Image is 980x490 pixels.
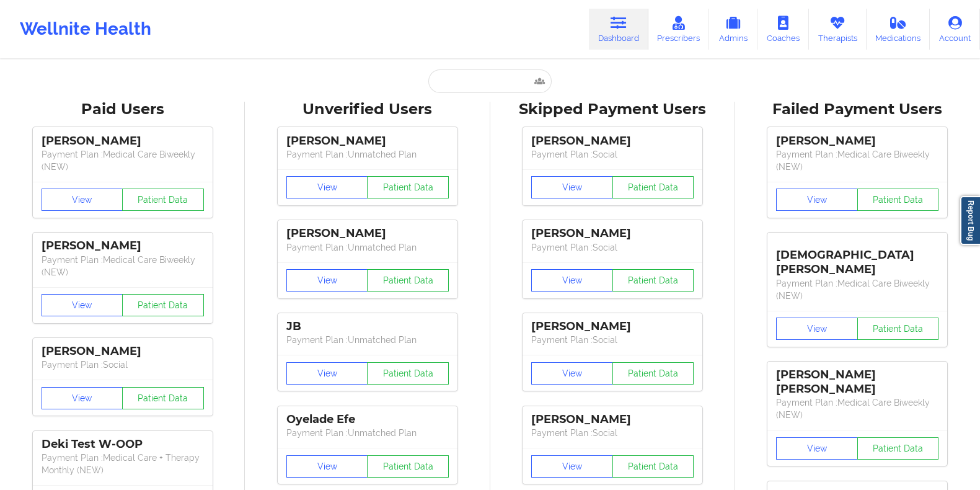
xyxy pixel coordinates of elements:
[286,412,449,427] div: Oyelade Efe
[286,455,368,478] button: View
[122,294,204,316] button: Patient Data
[42,134,204,148] div: [PERSON_NAME]
[286,148,449,161] p: Payment Plan : Unmatched Plan
[286,362,368,385] button: View
[589,9,648,50] a: Dashboard
[531,455,613,478] button: View
[531,362,613,385] button: View
[857,437,939,460] button: Patient Data
[42,189,123,211] button: View
[776,318,858,340] button: View
[776,437,858,460] button: View
[286,241,449,254] p: Payment Plan : Unmatched Plan
[776,189,858,211] button: View
[757,9,809,50] a: Coaches
[531,412,694,427] div: [PERSON_NAME]
[42,387,123,409] button: View
[254,100,481,119] div: Unverified Users
[499,100,726,119] div: Skipped Payment Users
[776,396,938,421] p: Payment Plan : Medical Care Biweekly (NEW)
[776,368,938,396] div: [PERSON_NAME] [PERSON_NAME]
[612,455,694,478] button: Patient Data
[286,134,449,148] div: [PERSON_NAME]
[9,100,236,119] div: Paid Users
[612,269,694,292] button: Patient Data
[930,9,980,50] a: Account
[42,437,204,452] div: Deki Test W-OOP
[286,334,449,346] p: Payment Plan : Unmatched Plan
[531,134,694,148] div: [PERSON_NAME]
[286,176,368,198] button: View
[709,9,757,50] a: Admins
[367,455,449,478] button: Patient Data
[531,427,694,439] p: Payment Plan : Social
[857,189,939,211] button: Patient Data
[776,148,938,173] p: Payment Plan : Medical Care Biweekly (NEW)
[42,452,204,476] p: Payment Plan : Medical Care + Therapy Monthly (NEW)
[531,176,613,198] button: View
[122,189,204,211] button: Patient Data
[286,269,368,292] button: View
[867,9,930,50] a: Medications
[42,254,204,278] p: Payment Plan : Medical Care Biweekly (NEW)
[776,277,938,302] p: Payment Plan : Medical Care Biweekly (NEW)
[367,176,449,198] button: Patient Data
[367,362,449,385] button: Patient Data
[776,239,938,277] div: [DEMOGRAPHIC_DATA][PERSON_NAME]
[286,427,449,439] p: Payment Plan : Unmatched Plan
[531,226,694,241] div: [PERSON_NAME]
[531,241,694,254] p: Payment Plan : Social
[531,148,694,161] p: Payment Plan : Social
[286,319,449,334] div: JB
[612,176,694,198] button: Patient Data
[42,294,123,316] button: View
[42,344,204,359] div: [PERSON_NAME]
[531,269,613,292] button: View
[531,334,694,346] p: Payment Plan : Social
[531,319,694,334] div: [PERSON_NAME]
[42,239,204,253] div: [PERSON_NAME]
[857,318,939,340] button: Patient Data
[648,9,710,50] a: Prescribers
[122,387,204,409] button: Patient Data
[776,134,938,148] div: [PERSON_NAME]
[42,359,204,371] p: Payment Plan : Social
[367,269,449,292] button: Patient Data
[286,226,449,241] div: [PERSON_NAME]
[612,362,694,385] button: Patient Data
[809,9,867,50] a: Therapists
[744,100,971,119] div: Failed Payment Users
[42,148,204,173] p: Payment Plan : Medical Care Biweekly (NEW)
[960,196,980,245] a: Report Bug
